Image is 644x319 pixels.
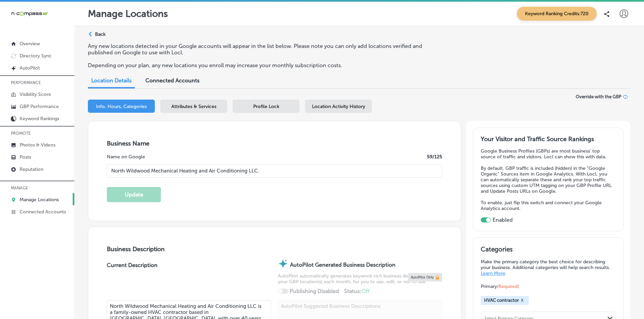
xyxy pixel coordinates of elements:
[20,166,43,172] p: Reputation
[427,154,442,160] label: 59 /125
[107,154,145,160] label: Name on Google
[107,187,161,202] button: Update
[497,284,519,289] span: (Required)
[20,142,55,148] p: Photos & Videos
[481,259,616,276] p: Make the primary category the best choice for describing your business. Additional categories wil...
[20,53,52,59] p: Directory Sync
[278,259,288,269] img: autopilot-icon
[171,104,216,109] span: Attributes & Services
[20,91,51,97] p: Visibility Score
[481,270,505,276] a: Learn More
[481,148,616,160] p: Google Business Profiles (GBPs) are most business' top source of traffic and visitors. Locl can s...
[107,262,158,300] label: Current Description
[519,298,525,303] button: X
[290,262,396,268] strong: AutoPilot Generated Business Description
[20,154,31,160] p: Posts
[312,104,365,109] span: Location Activity History
[20,116,59,122] p: Keyword Rankings
[96,104,147,109] span: Info, Hours, Categories
[481,200,616,211] p: To enable, just flip this switch and connect your Google Analytics account.
[20,209,66,215] p: Connected Accounts
[20,197,59,203] p: Manage Locations
[107,140,442,147] h3: Business Name
[95,31,105,37] p: Back
[107,245,442,253] h3: Business Description
[576,94,621,99] span: Override with the GBP
[20,41,40,47] p: Overview
[145,77,199,84] span: Connected Accounts
[253,104,279,109] span: Profile Lock
[481,165,616,194] p: By default, GBP traffic is included (hidden) in the "Google Organic" Sources item in Google Analy...
[107,164,442,178] input: Enter Location Name
[481,245,616,256] h3: Categories
[484,298,519,303] span: HVAC contractor
[481,284,519,289] span: Primary
[517,7,597,21] span: Keyword Ranking Credits: 720
[88,43,440,56] p: Any new locations detected in your Google accounts will appear in the list below. Please note you...
[493,217,513,223] label: Enabled
[20,65,40,71] p: AutoPilot
[20,104,59,109] p: GBP Performance
[91,77,132,84] span: Location Details
[88,8,168,19] p: Manage Locations
[481,135,616,143] h3: Your Visitor and Traffic Source Rankings
[88,62,440,69] p: Depending on your plan, any new locations you enroll may increase your monthly subscription costs.
[11,10,48,17] img: 660ab0bf-5cc7-4cb8-ba1c-48b5ae0f18e60NCTV_CLogo_TV_Black_-500x88.png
